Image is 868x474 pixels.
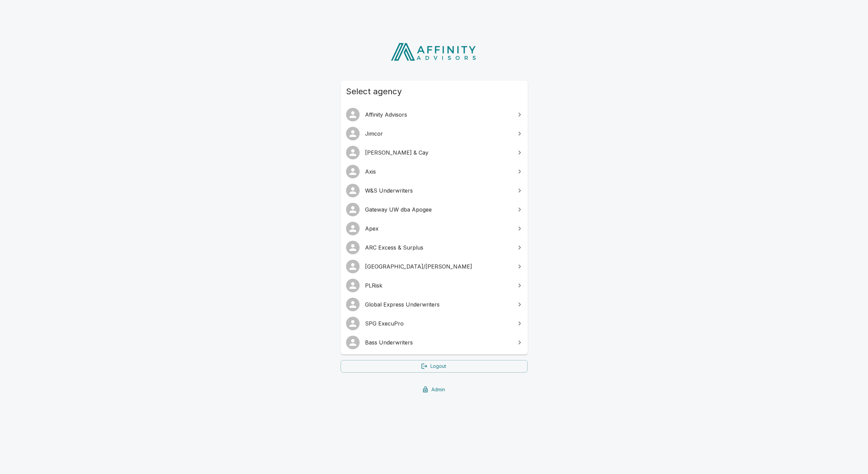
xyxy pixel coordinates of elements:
span: Global Express Underwriters [365,300,511,309]
a: W&S Underwriters [341,181,528,200]
a: [PERSON_NAME] & Cay [341,143,528,162]
span: ARC Excess & Surplus [365,243,511,252]
span: SPG ExecuPro [365,319,511,328]
a: Apex [341,219,528,238]
span: Gateway UW dba Apogee [365,205,511,214]
a: Bass Underwriters [341,333,528,352]
span: Jimcor [365,130,511,138]
span: Apex [365,224,511,233]
a: Global Express Underwriters [341,295,528,314]
span: [GEOGRAPHIC_DATA]/[PERSON_NAME] [365,262,511,271]
a: [GEOGRAPHIC_DATA]/[PERSON_NAME] [341,257,528,276]
a: Affinity Advisors [341,105,528,124]
span: Axis [365,167,511,176]
span: PLRisk [365,281,511,290]
a: Jimcor [341,124,528,143]
span: W&S Underwriters [365,186,511,195]
a: Axis [341,162,528,181]
span: Select agency [346,86,522,97]
a: Logout [341,360,528,373]
a: PLRisk [341,276,528,295]
a: ARC Excess & Surplus [341,238,528,257]
a: Admin [341,383,528,396]
img: Affinity Advisors Logo [385,41,483,63]
span: [PERSON_NAME] & Cay [365,149,511,157]
a: SPG ExecuPro [341,314,528,333]
span: Bass Underwriters [365,338,511,347]
span: Affinity Advisors [365,111,511,119]
a: Gateway UW dba Apogee [341,200,528,219]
